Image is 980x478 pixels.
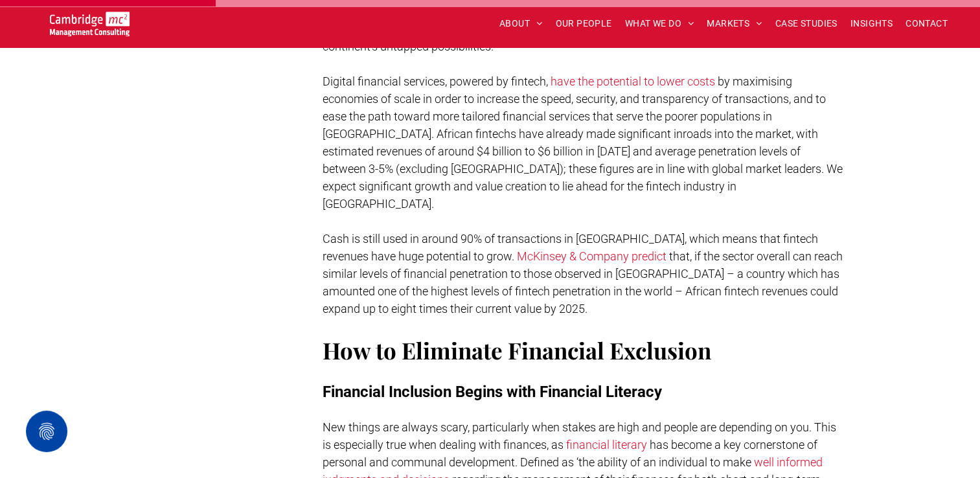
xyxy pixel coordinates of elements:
img: Go to Homepage [50,12,130,36]
a: WHAT WE DO [619,14,701,34]
span: Digital financial services, powered by fintech, [323,74,548,88]
span: New things are always scary, particularly when stakes are high and people are depending on you. T... [323,420,836,451]
a: have the potential to lower costs [551,74,715,88]
a: CASE STUDIES [769,14,844,34]
span: Cash is still used in around 90% of transactions in [GEOGRAPHIC_DATA], which means that fintech r... [323,232,818,263]
a: OUR PEOPLE [549,14,618,34]
a: INSIGHTS [844,14,899,34]
span: Financial Inclusion Begins with Financial Literacy [323,383,662,401]
a: MARKETS [700,14,768,34]
a: Your Business Transformed | Cambridge Management Consulting [50,14,130,27]
span: How to Eliminate Financial Exclusion [323,335,711,365]
a: ABOUT [493,14,549,34]
a: McKinsey & Company predict [517,249,667,263]
a: CONTACT [899,14,954,34]
a: financial literary [566,438,647,451]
